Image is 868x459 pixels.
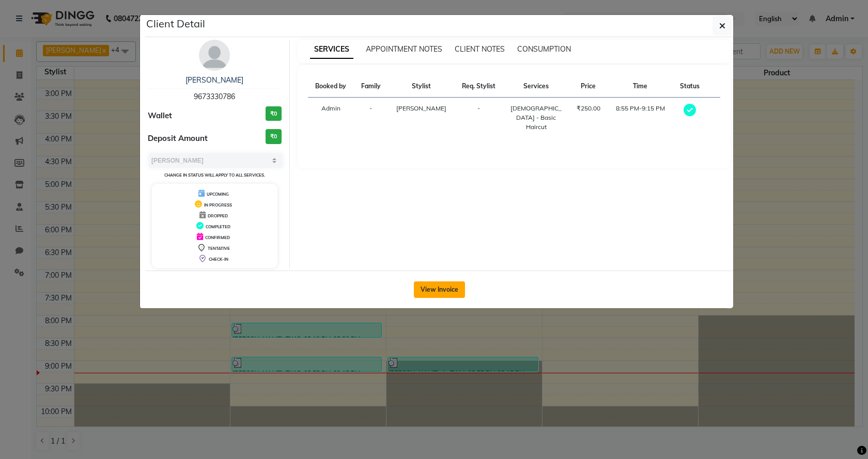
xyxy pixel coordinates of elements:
[576,104,601,113] div: ₹250.00
[673,75,707,98] th: Status
[206,224,230,229] span: COMPLETED
[354,98,388,138] td: -
[454,98,503,138] td: -
[148,133,208,145] span: Deposit Amount
[509,104,563,132] div: [DEMOGRAPHIC_DATA] - Basic Haircut
[208,246,230,251] span: TENTATIVE
[207,192,229,197] span: UPCOMING
[503,75,569,98] th: Services
[208,213,228,218] span: DROPPED
[146,16,205,31] h5: Client Detail
[308,98,354,138] td: Admin
[388,75,455,98] th: Stylist
[199,40,230,71] img: avatar
[454,75,503,98] th: Req. Stylist
[455,44,505,54] span: CLIENT NOTES
[205,235,230,240] span: CONFIRMED
[266,106,282,121] h3: ₹0
[569,75,608,98] th: Price
[310,40,353,59] span: SERVICES
[185,75,243,85] a: [PERSON_NAME]
[414,281,465,298] button: View Invoice
[354,75,388,98] th: Family
[209,257,228,262] span: CHECK-IN
[308,75,354,98] th: Booked by
[366,44,442,54] span: APPOINTMENT NOTES
[266,129,282,144] h3: ₹0
[517,44,571,54] span: CONSUMPTION
[608,75,673,98] th: Time
[164,172,265,178] small: Change in status will apply to all services.
[148,110,172,122] span: Wallet
[608,98,673,138] td: 8:55 PM-9:15 PM
[204,202,232,208] span: IN PROGRESS
[194,92,235,101] span: 9673330786
[396,104,446,112] span: [PERSON_NAME]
